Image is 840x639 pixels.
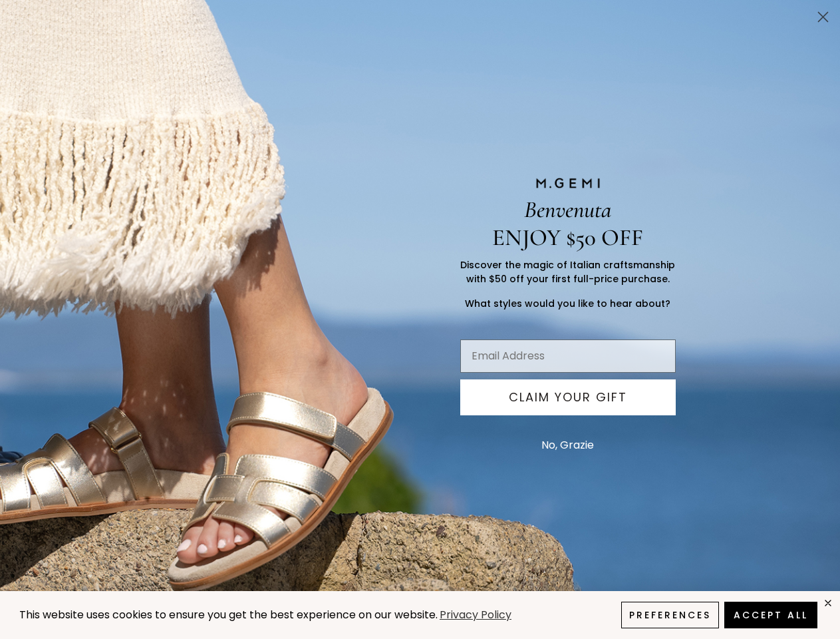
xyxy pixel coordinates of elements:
button: Accept All [724,602,817,628]
span: This website uses cookies to ensure you get the best experience on our website. [19,607,438,622]
button: CLAIM YOUR GIFT [460,379,676,415]
span: Benvenuta [524,196,611,224]
button: Close dialog [811,5,835,29]
span: ENJOY $50 OFF [492,224,643,252]
input: Email Address [460,339,676,373]
button: Preferences [621,602,719,628]
div: close [823,598,833,608]
img: M.GEMI [535,177,601,189]
span: What styles would you like to hear about? [465,297,670,310]
button: No, Grazie [535,429,601,462]
span: Discover the magic of Italian craftsmanship with $50 off your first full-price purchase. [460,258,675,286]
a: Privacy Policy (opens in a new tab) [438,607,513,624]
